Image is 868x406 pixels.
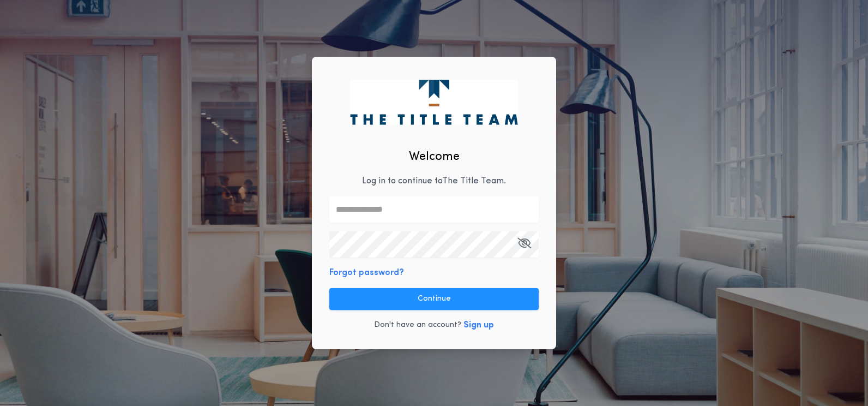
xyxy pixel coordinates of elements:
p: Log in to continue to The Title Team . [362,175,506,188]
button: Continue [329,288,539,310]
img: logo [350,80,517,124]
h2: Welcome [409,148,460,166]
button: Forgot password? [329,266,404,279]
p: Don't have an account? [374,320,461,331]
button: Sign up [463,319,494,332]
